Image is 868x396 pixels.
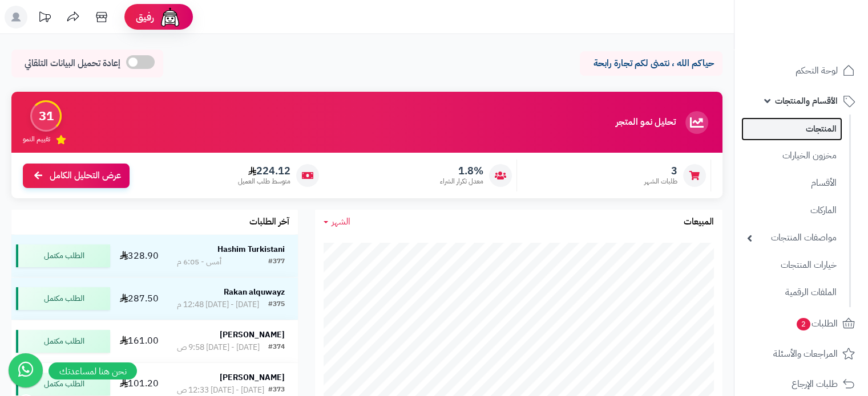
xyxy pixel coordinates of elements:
h3: آخر الطلبات [249,217,289,227]
strong: [PERSON_NAME] [220,371,285,383]
span: طلبات الشهر [644,177,677,186]
a: الملفات الرقمية [741,280,842,305]
a: عرض التحليل الكامل [23,164,130,188]
span: معدل تكرار الشراء [440,177,483,186]
span: 1.8% [440,165,483,177]
span: متوسط طلب العميل [238,177,290,186]
td: 161.00 [115,320,164,362]
span: لوحة التحكم [796,63,838,79]
div: الطلب مكتمل [16,244,110,267]
span: رفيق [136,10,154,24]
span: الشهر [332,215,350,228]
span: المراجعات والأسئلة [773,346,838,362]
span: الطلبات [796,316,838,332]
img: ai-face.png [159,6,181,28]
td: 328.90 [115,235,164,277]
a: لوحة التحكم [741,57,861,84]
strong: [PERSON_NAME] [220,329,285,341]
div: #374 [268,342,285,353]
a: المنتجات [741,117,842,141]
span: 3 [644,165,677,177]
td: 287.50 [115,277,164,320]
div: #377 [268,256,285,268]
a: مواصفات المنتجات [741,226,842,250]
h3: تحليل نمو المتجر [616,117,676,128]
div: [DATE] - [DATE] 12:48 م [177,299,259,311]
img: logo-2.png [790,19,857,43]
span: تقييم النمو [23,134,50,144]
div: الطلب مكتمل [16,330,110,353]
span: الأقسام والمنتجات [775,93,838,109]
a: المراجعات والأسئلة [741,340,861,368]
strong: Rakan alquwayz [224,286,285,298]
a: الشهر [324,215,350,228]
div: #375 [268,299,285,311]
div: الطلب مكتمل [16,373,110,395]
strong: Hashim Turkistani [217,243,285,255]
span: إعادة تحميل البيانات التلقائي [25,57,120,70]
span: 224.12 [238,165,290,177]
a: خيارات المنتجات [741,253,842,277]
div: أمس - 6:05 م [177,256,221,268]
a: الطلبات2 [741,310,861,337]
a: الماركات [741,198,842,223]
span: طلبات الإرجاع [792,376,838,392]
span: 2 [796,318,811,332]
span: عرض التحليل الكامل [50,169,121,182]
a: تحديثات المنصة [30,6,59,31]
a: الأقسام [741,171,842,195]
p: حياكم الله ، نتمنى لكم تجارة رابحة [588,57,714,70]
div: [DATE] - [DATE] 12:33 ص [177,385,264,396]
div: الطلب مكتمل [16,287,110,310]
div: #373 [268,385,285,396]
div: [DATE] - [DATE] 9:58 ص [177,342,260,353]
a: مخزون الخيارات [741,144,842,168]
h3: المبيعات [684,217,714,227]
